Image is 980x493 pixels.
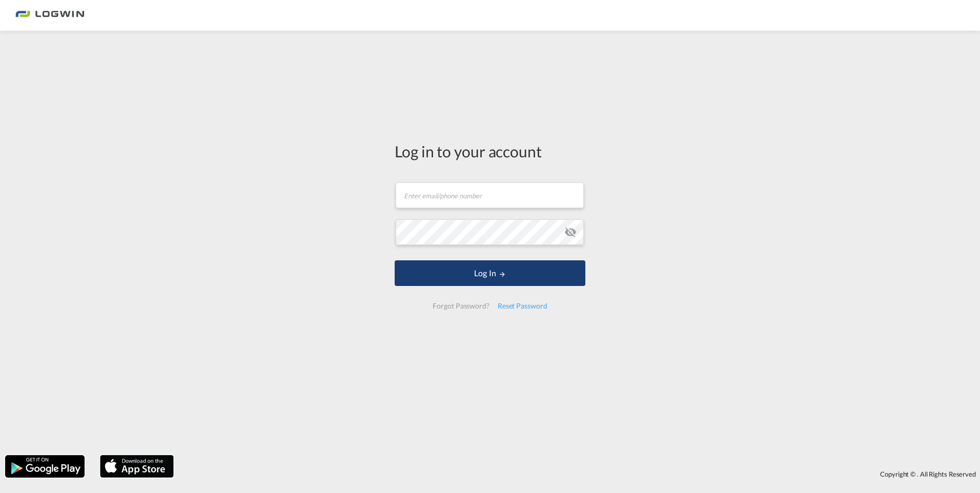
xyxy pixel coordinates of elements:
button: LOGIN [395,260,585,286]
img: google.png [4,454,86,479]
div: Reset Password [494,297,552,315]
md-icon: icon-eye-off [564,226,577,238]
img: bc73a0e0d8c111efacd525e4c8ad7d32.png [15,4,85,27]
div: Forgot Password? [428,297,493,315]
div: Copyright © . All Rights Reserved [179,465,980,483]
input: Enter email/phone number [396,182,584,208]
img: apple.png [99,454,175,479]
div: Log in to your account [395,140,585,162]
